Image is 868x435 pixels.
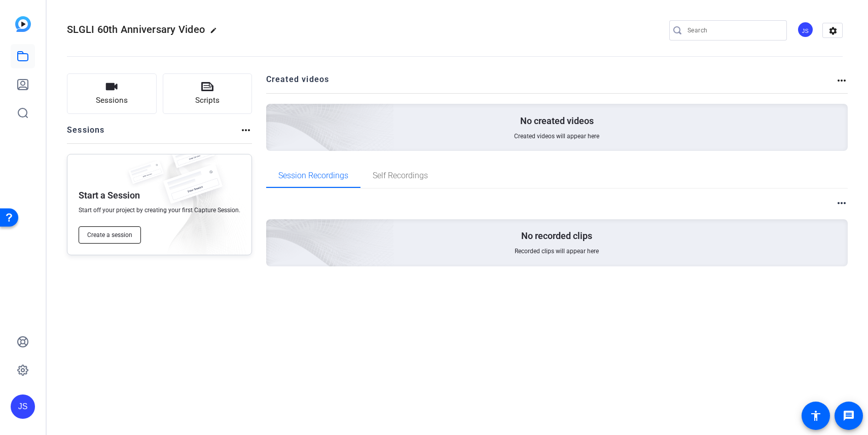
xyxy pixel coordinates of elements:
[843,410,855,422] mat-icon: message
[836,74,848,87] mat-icon: more_horiz
[810,410,822,422] mat-icon: accessibility
[79,206,240,214] span: Start off your project by creating your first Capture Session.
[163,73,252,114] button: Scripts
[195,95,220,106] span: Scripts
[87,231,132,239] span: Create a session
[521,230,592,242] p: No recorded clips
[153,4,394,223] img: Creted videos background
[515,247,599,255] span: Recorded clips will appear here
[797,21,815,39] ngx-avatar: John Stanitz
[278,172,348,180] span: Session Recordings
[520,115,594,127] p: No created videos
[836,197,848,209] mat-icon: more_horiz
[240,124,252,136] mat-icon: more_horiz
[67,73,157,114] button: Sessions
[15,16,31,32] img: blue-gradient.svg
[11,394,35,419] div: JS
[67,124,105,143] h2: Sessions
[210,27,222,39] mat-icon: edit
[79,189,140,202] p: Start a Session
[165,139,221,176] img: fake-session.png
[688,24,779,36] input: Search
[153,119,394,339] img: embarkstudio-empty-session.png
[123,161,169,190] img: fake-session.png
[266,73,836,93] h2: Created videos
[155,165,231,215] img: fake-session.png
[373,172,428,180] span: Self Recordings
[797,21,814,38] div: JS
[96,95,128,106] span: Sessions
[823,23,843,38] mat-icon: settings
[148,151,246,260] img: embarkstudio-empty-session.png
[67,23,205,35] span: SLGLI 60th Anniversary Video
[514,132,599,140] span: Created videos will appear here
[79,226,141,244] button: Create a session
